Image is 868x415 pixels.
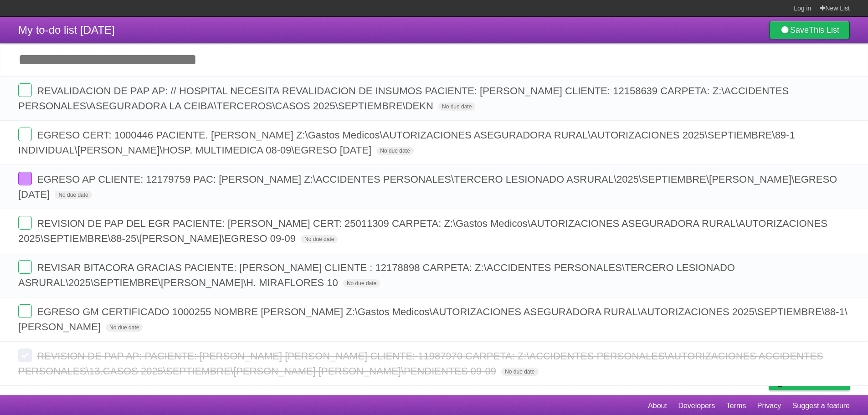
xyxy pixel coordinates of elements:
[726,397,746,415] a: Terms
[18,24,115,36] span: My to-do list [DATE]
[376,147,413,155] span: No due date
[18,304,32,318] label: Done
[106,323,143,332] span: No due date
[18,174,837,200] span: EGRESO AP CLIENTE: 12179759 PAC: [PERSON_NAME] Z:\ACCIDENTES PERSONALES\TERCERO LESIONADO ASRURAL...
[55,191,92,199] span: No due date
[18,260,32,274] label: Done
[18,83,32,97] label: Done
[809,26,839,35] b: This List
[648,397,667,415] a: About
[769,21,850,39] a: SaveThis List
[757,397,781,415] a: Privacy
[18,348,32,362] label: Done
[343,279,380,287] span: No due date
[792,397,850,415] a: Suggest a feature
[18,218,827,244] span: REVISION DE PAP DEL EGR PACIENTE: [PERSON_NAME] CERT: 25011309 CARPETA: Z:\Gastos Medicos\AUTORIZ...
[438,102,475,111] span: No due date
[678,397,715,415] a: Developers
[18,85,789,112] span: REVALIDACION DE PAP AP: // HOSPITAL NECESITA REVALIDACION DE INSUMOS PACIENTE: [PERSON_NAME] CLIE...
[18,129,795,156] span: EGRESO CERT: 1000446 PACIENTE. [PERSON_NAME] Z:\Gastos Medicos\AUTORIZACIONES ASEGURADORA RURAL\A...
[18,172,32,185] label: Done
[301,235,338,243] span: No due date
[788,374,845,390] span: Buy me a coffee
[18,262,735,288] span: REVISAR BITACORA GRACIAS PACIENTE: [PERSON_NAME] CLIENTE : 12178898 CARPETA: Z:\ACCIDENTES PERSON...
[501,368,538,376] span: No due date
[18,306,847,333] span: EGRESO GM CERTIFICADO 1000255 NOMBRE [PERSON_NAME] Z:\Gastos Medicos\AUTORIZACIONES ASEGURADORA R...
[18,216,32,230] label: Done
[18,350,823,377] span: REVISION DE PAP AP: PACIENTE: [PERSON_NAME] [PERSON_NAME] CLIENTE: 11987970 CARPETA: Z:\ACCIDENTE...
[18,128,32,141] label: Done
